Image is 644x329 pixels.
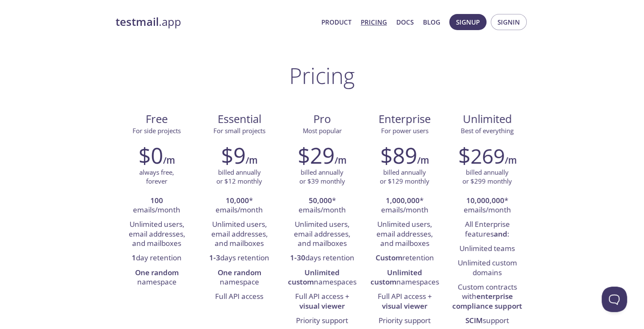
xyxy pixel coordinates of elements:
li: days retention [205,251,274,265]
a: Pricing [361,17,387,28]
span: Essential [205,112,274,126]
strong: Unlimited custom [370,268,423,287]
button: Signin [491,14,527,30]
li: retention [370,251,439,265]
strong: 100 [150,195,163,205]
h1: Pricing [289,63,355,88]
li: * emails/month [205,194,274,218]
h2: $9 [221,142,246,168]
strong: 50,000 [309,195,332,205]
li: * emails/month [452,194,522,218]
h2: $ [458,142,505,168]
li: namespace [122,266,192,290]
span: Signin [498,17,520,28]
li: * emails/month [370,194,439,218]
span: Best of everything [461,126,514,135]
span: Enterprise [370,112,439,126]
span: Pro [287,112,357,126]
p: billed annually or $12 monthly [216,168,262,186]
li: Full API access [205,290,274,304]
span: For side projects [133,126,181,135]
li: namespaces [287,266,357,290]
a: Docs [396,17,414,28]
strong: 10,000 [226,195,249,205]
span: Signup [456,17,480,28]
strong: One random [218,268,261,277]
h6: /m [505,153,517,167]
button: Signup [449,14,486,30]
strong: testmail [116,14,159,29]
strong: and [494,229,507,239]
span: 269 [470,142,505,170]
li: namespaces [370,266,439,290]
h6: /m [417,153,429,167]
h6: /m [246,153,257,167]
li: Full API access + [370,290,439,314]
h6: /m [163,153,175,167]
p: always free, forever [139,168,174,186]
span: For power users [381,126,428,135]
li: Unlimited users, email addresses, and mailboxes [287,217,357,251]
strong: Custom [376,253,402,262]
li: Unlimited users, email addresses, and mailboxes [122,217,192,251]
li: Unlimited teams [452,242,522,256]
p: billed annually or $129 monthly [380,168,429,186]
strong: One random [135,268,179,277]
p: billed annually or $299 monthly [462,168,512,186]
a: Product [321,17,351,28]
li: Custom contracts with [452,280,522,314]
li: Unlimited custom domains [452,256,522,280]
span: For small projects [213,126,265,135]
strong: Unlimited custom [288,268,340,287]
h2: $0 [138,142,163,168]
strong: visual viewer [382,301,427,311]
li: emails/month [122,194,192,218]
a: Blog [423,17,440,28]
li: All Enterprise features : [452,217,522,242]
li: namespace [205,266,274,290]
iframe: Help Scout Beacon - Open [602,287,627,312]
strong: 1 [132,253,136,262]
span: Unlimited [463,112,512,126]
li: Unlimited users, email addresses, and mailboxes [370,217,439,251]
span: Most popular [303,126,342,135]
li: Priority support [370,314,439,328]
strong: visual viewer [299,301,345,311]
a: testmail.app [116,15,315,29]
strong: SCIM [465,315,483,325]
li: Priority support [287,314,357,328]
h6: /m [334,153,346,167]
strong: 1,000,000 [386,195,420,205]
h2: $89 [380,142,417,168]
strong: 1-30 [290,253,305,262]
li: support [452,314,522,328]
li: days retention [287,251,357,265]
li: * emails/month [287,194,357,218]
span: Free [122,112,191,126]
li: day retention [122,251,192,265]
li: Full API access + [287,290,357,314]
strong: 1-3 [209,253,220,262]
li: Unlimited users, email addresses, and mailboxes [205,217,274,251]
strong: 10,000,000 [466,195,504,205]
strong: enterprise compliance support [452,291,522,310]
p: billed annually or $39 monthly [299,168,345,186]
h2: $29 [298,142,334,168]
